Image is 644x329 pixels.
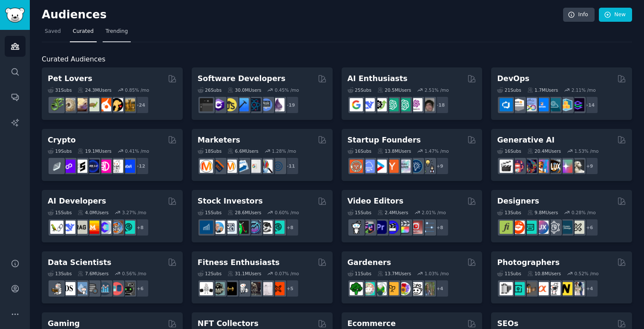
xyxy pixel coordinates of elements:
[48,87,72,93] div: 31 Sub s
[574,148,598,154] div: 1.53 % /mo
[247,282,261,295] img: fitness30plus
[271,98,285,111] img: elixir
[559,98,572,111] img: aws_cdk
[497,73,529,84] h2: DevOps
[497,135,555,146] h2: Generative AI
[377,210,408,215] div: 2.4M Users
[348,135,421,146] h2: Startup Founders
[547,98,561,111] img: platformengineering
[362,160,375,173] img: SaaS
[374,98,387,111] img: AItoolsCatalog
[98,221,111,234] img: OpenSourceAI
[62,221,75,234] img: DeepSeek
[74,98,87,111] img: leopardgeckos
[48,148,72,154] div: 19 Sub s
[350,160,363,173] img: EntrepreneurRideAlong
[425,271,449,277] div: 1.03 % /mo
[275,210,299,215] div: 0.60 % /mo
[571,282,584,295] img: WeddingPhotography
[247,98,261,111] img: reactnative
[497,148,521,154] div: 16 Sub s
[421,221,434,234] img: postproduction
[259,160,273,173] img: MarketingResearch
[42,8,563,22] h2: Audiences
[103,25,131,42] a: Trending
[281,157,299,175] div: + 11
[547,282,561,295] img: canon
[224,160,237,173] img: AskMarketing
[275,87,299,93] div: 0.45 % /mo
[247,221,261,234] img: StocksAndTrading
[86,98,99,111] img: turtle
[512,160,525,173] img: dalle2
[271,282,285,295] img: personaltraining
[374,282,387,295] img: SavageGarden
[523,98,537,111] img: Docker_DevOps
[385,98,399,111] img: chatgpt_promptDesign
[350,282,363,295] img: vegetablegardening
[350,221,363,234] img: gopro
[110,98,123,111] img: PetAdvice
[425,148,449,154] div: 1.47 % /mo
[397,98,411,111] img: chatgpt_prompts_
[131,280,149,297] div: + 6
[374,160,387,173] img: startup
[348,257,391,268] h2: Gardeners
[535,98,549,111] img: DevOpsLinks
[74,282,87,295] img: statistics
[198,135,240,146] h2: Marketers
[198,87,221,93] div: 26 Sub s
[98,282,111,295] img: analytics
[497,318,518,329] h2: SEOs
[581,157,598,175] div: + 9
[559,160,572,173] img: starryai
[527,271,561,277] div: 10.8M Users
[348,148,371,154] div: 16 Sub s
[497,87,521,93] div: 21 Sub s
[409,98,423,111] img: OpenAIDev
[523,282,537,295] img: AnalogCommunity
[227,210,261,215] div: 28.6M Users
[78,148,111,154] div: 19.1M Users
[50,282,63,295] img: MachineLearning
[122,210,147,215] div: 3.27 % /mo
[227,148,259,154] div: 6.6M Users
[48,271,72,277] div: 13 Sub s
[86,160,99,173] img: web3
[131,218,149,236] div: + 8
[385,160,399,173] img: ycombinator
[374,221,387,234] img: premiere
[431,96,449,114] div: + 18
[212,160,225,173] img: bigseo
[425,87,449,93] div: 2.51 % /mo
[377,271,411,277] div: 13.7M Users
[500,282,513,295] img: analog
[236,160,249,173] img: Emailmarketing
[350,98,363,111] img: GoogleGeminiAI
[409,282,423,295] img: UrbanGardening
[78,87,111,93] div: 24.3M Users
[198,318,259,329] h2: NFT Collectors
[198,257,280,268] h2: Fitness Enthusiasts
[348,87,371,93] div: 25 Sub s
[78,271,109,277] div: 7.6M Users
[224,282,237,295] img: workout
[198,271,221,277] div: 12 Sub s
[559,221,572,234] img: learndesign
[200,282,213,295] img: GYM
[512,98,525,111] img: AWS_Certified_Experts
[409,221,423,234] img: Youtubevideo
[527,210,558,215] div: 9.8M Users
[271,221,285,234] img: technicalanalysis
[200,160,213,173] img: content_marketing
[581,96,598,114] div: + 14
[271,160,285,173] img: OnlineMarketing
[198,210,221,215] div: 15 Sub s
[42,54,105,65] span: Curated Audiences
[259,98,273,111] img: AskComputerScience
[50,160,63,173] img: ethfinance
[571,221,584,234] img: UX_Design
[125,148,149,154] div: 0.41 % /mo
[431,218,449,236] div: + 8
[281,280,299,297] div: + 5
